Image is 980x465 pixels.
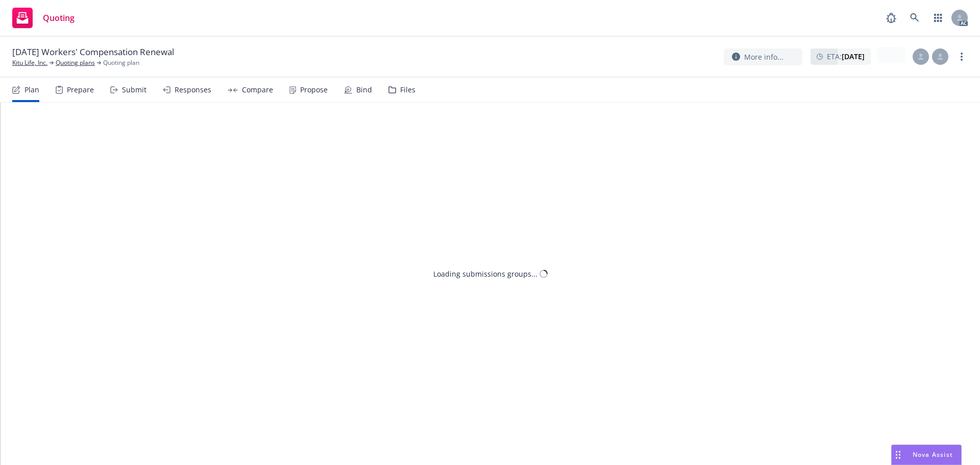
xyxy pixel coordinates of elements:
span: Nova Assist [913,450,953,459]
div: Prepare [67,86,94,94]
span: ETA : [827,51,865,62]
button: Nova Assist [891,445,962,465]
span: [DATE] Workers' Compensation Renewal [12,46,174,58]
a: Report a Bug [881,8,901,28]
div: Responses [175,86,211,94]
a: more [955,51,968,63]
span: More info... [744,52,783,62]
span: Quoting [43,14,75,22]
span: Quoting plan [103,58,139,67]
div: Plan [24,86,39,94]
a: Kitu Life, Inc. [12,58,47,67]
div: Files [400,86,415,94]
div: Propose [300,86,328,94]
div: Loading submissions groups... [433,268,537,279]
div: Drag to move [892,445,904,464]
div: Bind [356,86,372,94]
a: Switch app [928,8,948,28]
button: More info... [724,48,802,65]
strong: [DATE] [842,52,865,61]
a: Quoting [8,4,79,32]
a: Quoting plans [56,58,95,67]
div: Compare [242,86,273,94]
div: Submit [122,86,146,94]
a: Search [904,8,925,28]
